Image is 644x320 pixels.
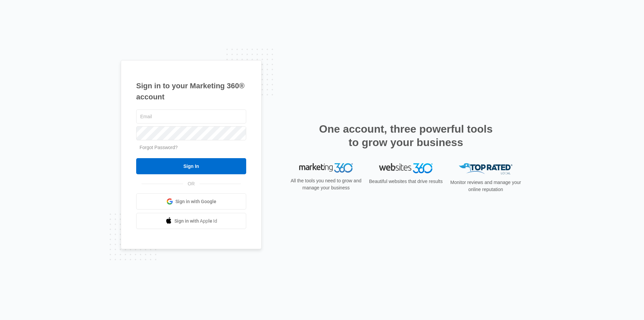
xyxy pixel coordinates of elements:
[448,179,523,193] p: Monitor reviews and manage your online reputation
[288,177,364,191] p: All the tools you need to grow and manage your business
[317,122,495,149] h2: One account, three powerful tools to grow your business
[459,163,513,174] img: Top Rated Local
[368,178,443,185] p: Beautiful websites that drive results
[183,180,200,187] span: OR
[136,80,246,102] h1: Sign in to your Marketing 360® account
[379,163,433,173] img: Websites 360
[175,198,216,205] span: Sign in with Google
[299,163,353,173] img: Marketing 360
[136,109,246,124] input: Email
[140,145,178,150] a: Forgot Password?
[136,213,246,229] a: Sign in with Apple Id
[136,193,246,210] a: Sign in with Google
[136,158,246,174] input: Sign In
[174,218,217,225] span: Sign in with Apple Id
